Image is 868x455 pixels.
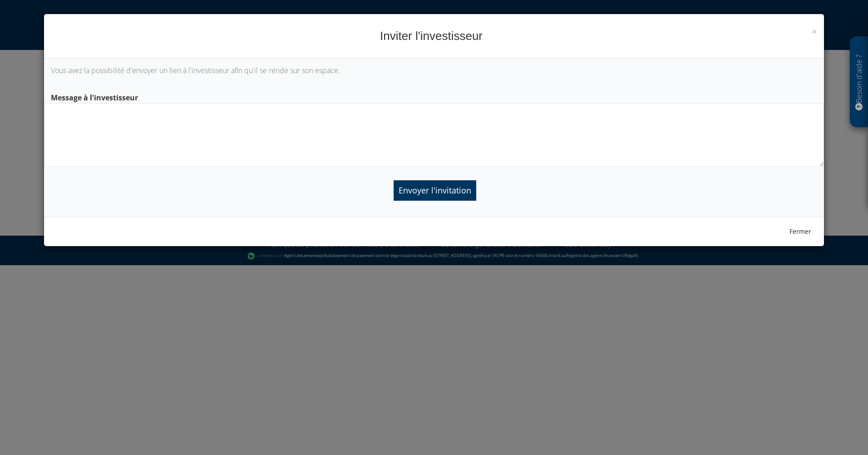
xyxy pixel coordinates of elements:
[784,224,817,239] button: Fermer
[394,180,476,201] input: Envoyer l'invitation
[51,28,818,45] h4: Inviter l'investisseur
[44,89,824,103] label: Message à l'investisseur
[812,25,817,38] span: ×
[854,41,864,123] p: Besoin d'aide ?
[51,65,818,76] p: Vous avez la possibilité d'envoyer un lien à l'investisseur afin qu'il se rende sur son espace.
